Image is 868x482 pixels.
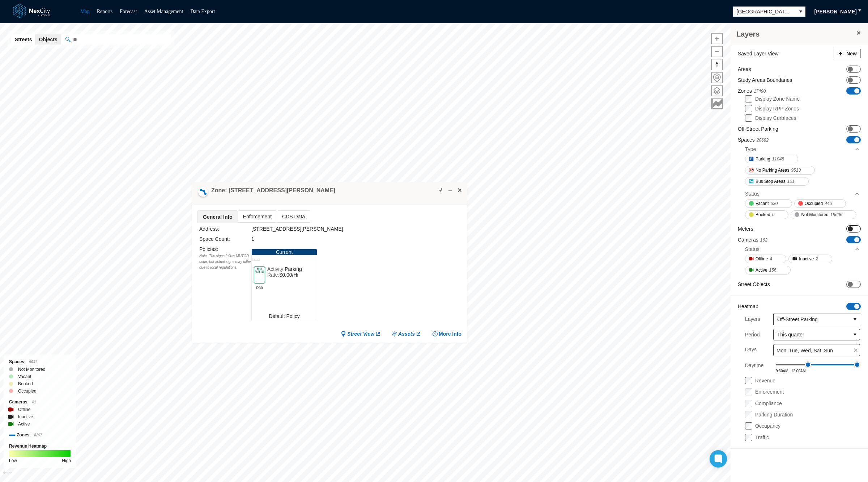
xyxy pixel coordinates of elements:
button: No Parking Areas9513 [745,166,815,175]
a: Map [80,9,90,14]
button: Zoom in [711,33,723,44]
label: Not Monitored [18,366,45,373]
span: General Info [198,211,238,223]
button: Streets [11,34,35,45]
span: R30 [254,284,265,290]
div: Status [745,190,759,197]
label: Policies : [199,246,218,252]
button: Not Monitored19606 [791,210,856,219]
button: Objects [35,34,61,45]
span: More Info [439,331,461,338]
button: Active156 [745,266,791,274]
label: Days [745,344,757,356]
button: select [850,329,860,340]
span: [GEOGRAPHIC_DATA][PERSON_NAME] [737,8,792,15]
span: Activity: [267,266,285,272]
span: CDS Data [277,211,310,222]
span: 4 [770,255,772,263]
div: Cameras [9,398,71,406]
label: Enforcement [755,389,784,395]
label: Vacant [18,373,31,380]
label: Parking Duration [755,412,793,418]
label: Display Zone Name [755,96,800,102]
span: Booked [756,211,770,218]
span: Zoom in [712,33,722,44]
button: Key metrics [711,98,723,109]
label: Heatmap [738,303,758,310]
span: Off-Street Parking [777,316,847,323]
span: Streets [15,36,32,43]
label: Active [18,420,30,428]
span: Zoom out [712,46,722,57]
span: Offline [756,255,768,263]
span: 156 [769,267,776,274]
a: Mapbox homepage [3,471,12,480]
span: 8297 [34,433,42,437]
div: Status [745,244,860,255]
a: Data Export [190,9,215,14]
span: Vacant [756,200,769,207]
div: Current [252,249,317,255]
label: Display Curbfaces [755,115,796,121]
button: select [796,7,805,17]
label: Compliance [755,401,782,406]
span: Objects [39,36,57,43]
span: Reset bearing to north [712,59,722,70]
span: Not Monitored [801,211,828,218]
label: Address: [199,226,219,232]
label: Meters [738,225,753,232]
label: Period [745,331,759,338]
span: No Parking Areas [756,167,789,174]
span: $0.00/Hr [279,272,299,278]
button: More Info [432,331,461,338]
span: Parking [756,155,770,163]
button: Booked0 [745,210,788,219]
span: clear [852,346,860,354]
label: Space Count: [199,236,230,242]
span: 2 [816,255,818,263]
label: Saved Layer View [738,50,779,57]
label: Study Areas Boundaries [738,76,792,84]
span: 19606 [830,211,842,218]
h4: Double-click to make header text selectable [211,186,335,194]
div: Low [9,457,17,464]
label: Traffic [755,435,769,440]
div: Status [745,188,860,199]
label: Daytime [745,360,763,373]
button: Reset bearing to north [711,59,723,70]
span: 630 [770,200,778,207]
button: New [834,49,861,58]
span: 9:30AM [776,369,788,373]
label: Spaces [738,136,769,144]
span: Rate: [267,272,279,278]
button: Inactive2 [788,255,832,263]
button: Offline4 [745,255,786,263]
span: Mon, Tue, Wed, Sat, Sun [776,347,833,354]
span: Drag [805,361,811,368]
a: Street View [341,331,381,338]
div: Note: The signs follow MUTCD code, but actual signs may differ due to local regulations. [199,253,251,271]
label: Cameras [738,236,767,244]
span: 11048 [772,155,784,163]
label: Zones [738,87,766,95]
button: Layers management [711,85,723,96]
div: 1 [251,235,383,243]
span: 9631 [29,360,37,364]
span: This quarter [777,331,847,338]
span: 446 [825,200,832,207]
label: Off-Street Parking [738,125,778,133]
label: Street Objects [738,281,770,288]
span: Assets [398,331,415,338]
button: Occupied446 [794,199,846,208]
a: Asset Management [144,9,183,14]
label: Booked [18,380,33,387]
div: Revenue Heatmap [9,443,71,450]
div: Default Policy [252,311,317,321]
span: — [254,257,315,263]
div: Type [745,146,756,153]
a: Reports [97,9,113,14]
span: 12:00AM [791,369,806,373]
div: Spaces [9,358,71,366]
span: New [846,50,857,57]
